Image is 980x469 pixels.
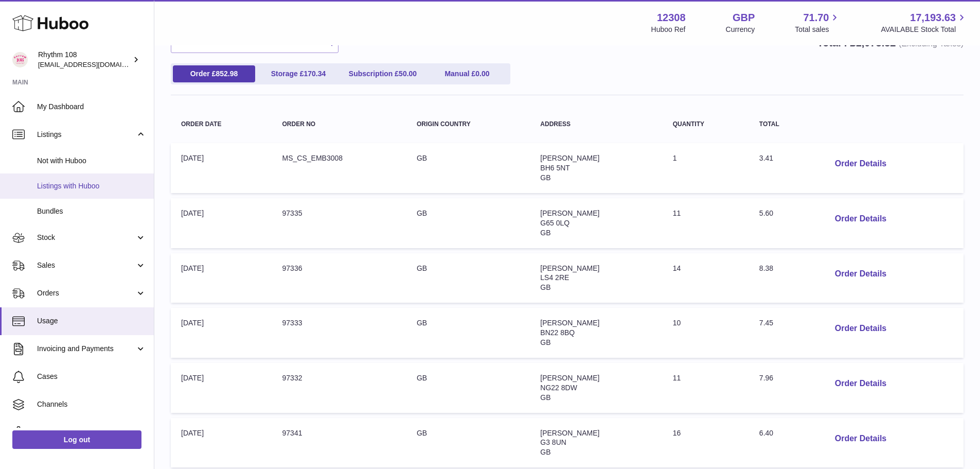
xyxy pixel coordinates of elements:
td: [DATE] [171,308,272,358]
span: LS4 2RE [540,273,569,282]
a: Order £852.98 [173,65,255,82]
th: Origin Country [406,111,530,138]
td: GB [406,363,530,413]
span: 1,073.32 [856,37,896,48]
td: [DATE] [171,198,272,248]
td: [DATE] [171,253,272,303]
span: 3.41 [759,154,773,162]
span: [PERSON_NAME] [540,154,599,162]
td: 14 [663,253,749,303]
td: 1 [663,143,749,193]
span: Cases [37,372,146,381]
td: 10 [663,308,749,358]
span: BH6 5NT [540,164,570,172]
td: 97332 [272,363,406,413]
td: [DATE] [171,363,272,413]
span: 0.00 [475,70,489,78]
span: AVAILABLE Stock Total [881,25,968,34]
span: GB [540,448,550,456]
span: Channels [37,399,146,409]
a: Subscription £50.00 [342,65,424,82]
span: BN22 8BQ [540,328,575,337]
th: Order no [272,111,406,138]
span: 170.34 [304,70,326,78]
span: 17,193.63 [910,11,956,25]
span: [PERSON_NAME] [540,374,599,382]
strong: 12308 [657,11,686,25]
span: (Excluding Taxes) [899,39,964,48]
span: Listings [37,130,135,140]
a: 17,193.63 AVAILABLE Stock Total [881,11,968,34]
div: Currency [726,25,755,34]
span: GB [540,393,550,402]
span: Bundles [37,206,146,216]
button: Order Details [827,318,895,339]
th: Total [749,111,816,138]
a: 71.70 Total sales [795,11,841,34]
span: [PERSON_NAME] [540,209,599,217]
strong: GBP [733,11,755,25]
span: 7.45 [759,319,773,327]
td: 11 [663,198,749,248]
td: GB [406,253,530,303]
span: Not with Huboo [37,156,146,166]
span: 6.40 [759,429,773,437]
td: GB [406,308,530,358]
span: GB [540,173,550,182]
span: 5.60 [759,209,773,217]
span: Stock [37,233,135,242]
a: Manual £0.00 [426,65,508,82]
span: Listings with Huboo [37,181,146,191]
span: Total sales [795,25,841,34]
td: 97335 [272,198,406,248]
span: Sales [37,260,135,270]
span: [PERSON_NAME] [540,319,599,327]
span: G65 0LQ [540,219,569,227]
div: Huboo Ref [651,25,686,34]
a: Storage £170.34 [257,65,340,82]
span: 50.00 [399,70,417,78]
span: 71.70 [803,11,829,25]
span: GB [540,283,550,291]
button: Order Details [827,264,895,285]
span: Orders [37,288,135,298]
span: 8.38 [759,264,773,272]
span: 7.96 [759,374,773,382]
td: [DATE] [171,143,272,193]
th: Address [530,111,662,138]
button: Order Details [827,209,895,230]
button: Order Details [827,153,895,175]
button: Order Details [827,428,895,449]
td: 11 [663,363,749,413]
span: My Dashboard [37,102,146,112]
button: Order Details [827,373,895,394]
span: Usage [37,316,146,326]
td: 97341 [272,418,406,468]
span: [PERSON_NAME] [540,264,599,272]
td: [DATE] [171,418,272,468]
span: 852.98 [216,70,238,78]
span: Invoicing and Payments [37,344,135,354]
strong: Total : £ [817,37,964,48]
span: GB [540,338,550,346]
td: GB [406,198,530,248]
span: [PERSON_NAME] [540,429,599,437]
span: G3 8UN [540,438,566,446]
td: 97333 [272,308,406,358]
div: Rhythm 108 [38,50,131,70]
td: GB [406,143,530,193]
span: [EMAIL_ADDRESS][DOMAIN_NAME] [38,60,151,68]
td: 16 [663,418,749,468]
td: MS_CS_EMB3008 [272,143,406,193]
span: NG22 8DW [540,384,577,392]
span: Settings [37,427,146,437]
a: Log out [12,430,141,449]
span: GB [540,229,550,237]
th: Order Date [171,111,272,138]
td: 97336 [272,253,406,303]
th: Quantity [663,111,749,138]
td: GB [406,418,530,468]
img: internalAdmin-12308@internal.huboo.com [12,52,28,67]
